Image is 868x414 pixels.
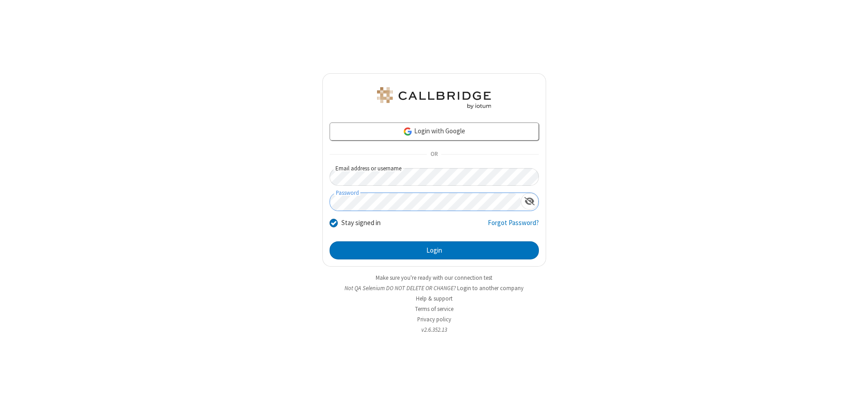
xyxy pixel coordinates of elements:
label: Stay signed in [341,218,381,228]
button: Login [330,241,539,259]
a: Help & support [416,295,453,302]
button: Login to another company [457,284,524,292]
a: Forgot Password? [488,218,539,235]
div: Show password [521,193,538,210]
img: google-icon.png [403,127,413,136]
a: Terms of service [415,305,453,313]
img: QA Selenium DO NOT DELETE OR CHANGE [375,87,493,109]
a: Make sure you're ready with our connection test [376,274,492,282]
li: v2.6.352.13 [322,325,546,334]
span: OR [427,148,441,161]
iframe: Chat [845,390,861,408]
input: Password [330,193,521,211]
input: Email address or username [330,168,539,186]
a: Privacy policy [417,315,451,323]
a: Login with Google [330,122,539,141]
li: Not QA Selenium DO NOT DELETE OR CHANGE? [322,284,546,292]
